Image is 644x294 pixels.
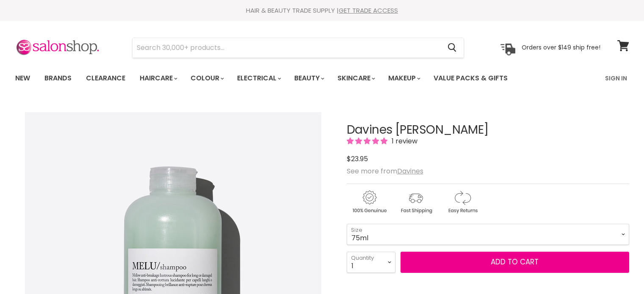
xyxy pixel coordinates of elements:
[522,44,600,51] p: Orders over $149 ship free!
[38,69,78,87] a: Brands
[441,38,464,58] button: Search
[288,69,329,87] a: Beauty
[389,136,417,146] span: 1 review
[184,69,229,87] a: Colour
[347,124,629,137] h1: Davines [PERSON_NAME]
[491,257,539,267] span: Add to cart
[382,69,426,87] a: Makeup
[600,69,632,87] a: Sign In
[133,38,441,58] input: Search
[331,69,380,87] a: Skincare
[132,38,464,58] form: Product
[347,189,392,215] img: genuine.gif
[401,252,629,273] button: Add to cart
[5,6,640,15] div: HAIR & BEAUTY TRADE SUPPLY |
[133,69,182,87] a: Haircare
[339,6,398,15] a: GET TRADE ACCESS
[427,69,514,87] a: Value Packs & Gifts
[347,136,389,146] span: 5.00 stars
[9,69,36,87] a: New
[347,166,423,176] span: See more from
[393,189,438,215] img: shipping.gif
[5,66,640,91] nav: Main
[231,69,286,87] a: Electrical
[347,252,395,273] select: Quantity
[9,66,557,91] ul: Main menu
[80,69,132,87] a: Clearance
[397,166,423,176] a: Davines
[440,189,485,215] img: returns.gif
[347,154,368,164] span: $23.95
